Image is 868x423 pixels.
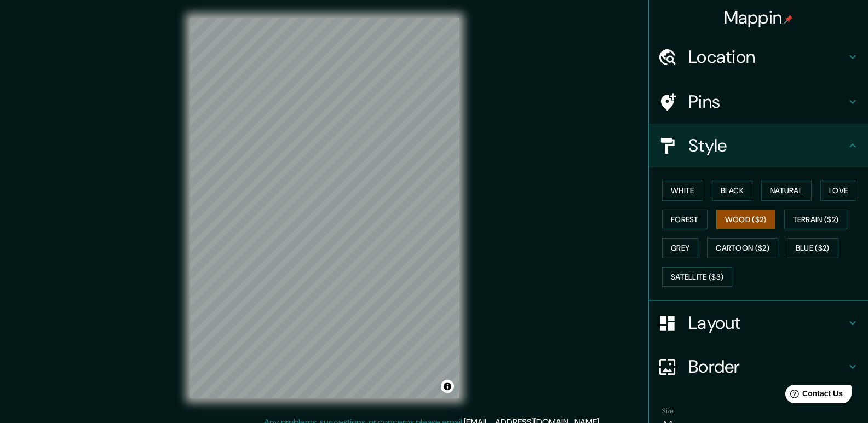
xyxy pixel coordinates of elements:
[441,380,454,393] button: Toggle attribution
[662,407,674,416] label: Size
[190,18,459,398] canvas: Map
[649,345,868,389] div: Border
[771,380,856,411] iframe: Help widget launcher
[662,238,698,258] button: Grey
[761,181,812,201] button: Natural
[649,80,868,124] div: Pins
[649,35,868,79] div: Location
[787,238,838,258] button: Blue ($2)
[707,238,778,258] button: Cartoon ($2)
[712,181,753,201] button: Black
[649,301,868,345] div: Layout
[784,210,848,230] button: Terrain ($2)
[688,312,846,334] h4: Layout
[688,135,846,157] h4: Style
[688,91,846,113] h4: Pins
[716,210,775,230] button: Wood ($2)
[662,210,708,230] button: Forest
[688,356,846,378] h4: Border
[820,181,856,201] button: Love
[784,15,793,24] img: pin-icon.png
[662,267,732,287] button: Satellite ($3)
[724,7,794,28] h4: Mappin
[688,46,846,68] h4: Location
[649,124,868,167] div: Style
[662,181,703,201] button: White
